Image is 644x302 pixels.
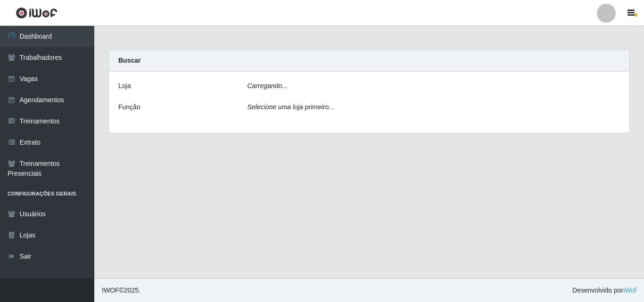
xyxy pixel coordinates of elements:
[248,103,334,111] i: Selecione uma loja primeiro...
[572,286,636,295] span: Desenvolvido por
[118,102,140,112] label: Função
[118,57,140,64] strong: Buscar
[623,286,636,294] a: iWof
[102,286,140,295] span: © 2025 .
[102,286,119,294] span: IWOF
[118,81,131,91] label: Loja
[16,7,58,19] img: CoreUI Logo
[248,82,288,90] i: Carregando...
